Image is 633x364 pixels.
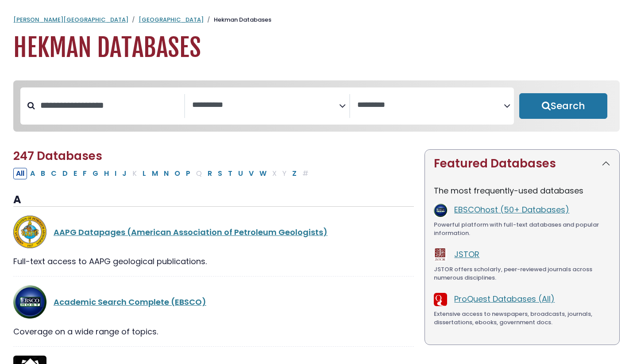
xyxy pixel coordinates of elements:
button: Filter Results B [38,168,48,179]
button: Filter Results F [80,168,89,179]
li: Hekman Databases [204,15,271,24]
a: ProQuest Databases (All) [454,293,555,304]
button: Filter Results E [71,168,80,179]
a: EBSCOhost (50+ Databases) [454,204,569,215]
button: Filter Results V [246,168,256,179]
button: Filter Results W [257,168,269,179]
button: Filter Results H [101,168,112,179]
a: JSTOR [454,249,479,260]
button: Filter Results T [225,168,235,179]
button: Filter Results C [48,168,59,179]
button: Filter Results R [205,168,215,179]
div: Alpha-list to filter by first letter of database name [13,167,312,178]
div: Powerful platform with full-text databases and popular information. [434,220,610,238]
a: [PERSON_NAME][GEOGRAPHIC_DATA] [13,15,128,24]
h1: Hekman Databases [13,33,620,63]
button: Filter Results P [183,168,193,179]
button: Submit for Search Results [519,93,607,119]
button: Filter Results I [112,168,119,179]
a: [GEOGRAPHIC_DATA] [139,15,204,24]
button: Filter Results M [149,168,161,179]
button: Filter Results D [60,168,70,179]
button: Filter Results J [120,168,129,179]
a: Academic Search Complete (EBSCO) [54,296,206,307]
div: Extensive access to newspapers, broadcasts, journals, dissertations, ebooks, government docs. [434,310,610,327]
div: JSTOR offers scholarly, peer-reviewed journals across numerous disciplines. [434,265,610,282]
button: Featured Databases [425,150,619,178]
nav: breadcrumb [13,15,620,24]
span: 247 Databases [13,148,102,164]
p: The most frequently-used databases [434,185,610,197]
a: AAPG Datapages (American Association of Petroleum Geologists) [54,227,328,238]
nav: Search filters [13,80,620,132]
input: Search database by title or keyword [35,98,184,113]
textarea: Search [192,101,339,110]
div: Full-text access to AAPG geological publications. [13,255,414,267]
button: Filter Results A [27,168,38,179]
button: Filter Results O [172,168,183,179]
textarea: Search [357,101,504,110]
button: Filter Results L [140,168,149,179]
button: Filter Results N [161,168,171,179]
button: Filter Results Z [289,168,299,179]
button: Filter Results S [215,168,225,179]
div: Coverage on a wide range of topics. [13,326,414,337]
button: Filter Results G [90,168,101,179]
button: Filter Results U [235,168,246,179]
h3: A [13,193,414,207]
button: All [13,168,27,179]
